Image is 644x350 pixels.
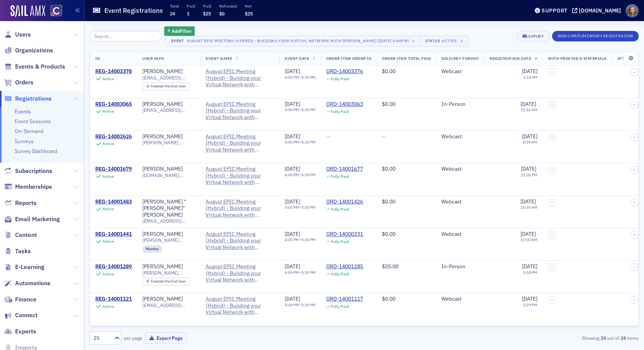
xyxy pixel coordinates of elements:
a: Connect [4,311,38,319]
p: Paid [187,3,195,9]
span: [EMAIL_ADDRESS][DOMAIN_NAME] [142,218,195,224]
time: 10:35 AM [520,205,537,210]
span: Organizations [15,46,53,55]
a: ORD-14001117 [326,296,363,303]
span: [DOMAIN_NAME][EMAIL_ADDRESS][DOMAIN_NAME] [142,173,195,178]
span: Add Filter [172,28,192,34]
span: – [551,232,553,237]
div: – [285,237,316,242]
a: Email Marketing [4,215,60,223]
a: ORD-14003063 [326,101,363,108]
time: 5:30 PM [301,302,316,307]
time: 5:30 PM [301,107,316,112]
div: Webcast [441,166,479,173]
span: Users [15,31,31,39]
strong: 24 [599,335,607,341]
a: REG-14001679 [95,166,132,173]
span: Connect [15,311,38,319]
a: [PERSON_NAME] [142,68,183,75]
div: Active [102,206,114,211]
span: [EMAIL_ADDRESS][DOMAIN_NAME] [142,107,195,113]
span: August EPIC Meeting (Hybrid) - Building your Virtual Network with Melissa Armstrong [206,166,274,186]
a: August EPIC Meeting (Hybrid) - Building your Virtual Network with [PERSON_NAME] [206,231,274,251]
span: Reports [15,199,37,207]
span: Event Date [285,56,309,61]
div: – [285,107,316,112]
a: [PERSON_NAME] [142,166,183,173]
span: [DATE] [520,101,536,107]
a: ORD-14000331 [326,231,363,238]
a: Organizations [4,46,53,55]
time: 4:00 PM [285,107,299,112]
span: [PERSON_NAME][EMAIL_ADDRESS][DOMAIN_NAME] [142,237,195,243]
a: August EPIC Meeting (Hybrid) - Building your Virtual Network with [PERSON_NAME] [206,296,274,316]
a: New Complimentary Registration [552,32,639,39]
div: – [285,173,316,177]
div: Active [102,109,114,114]
span: [DATE] [521,165,536,172]
div: Active [102,304,114,309]
span: – [551,70,553,75]
span: – [551,200,553,205]
h1: Event Registrations [104,6,163,15]
a: Memberships [4,183,52,191]
button: Export [517,31,549,41]
span: – [633,70,636,75]
div: Active [102,174,114,179]
a: August EPIC Meeting (Hybrid) - Building your Virtual Network with [PERSON_NAME] [206,68,274,88]
div: Webcast [441,296,479,303]
a: ORD-14001285 [326,263,363,270]
span: 1 [187,11,189,17]
span: – [633,232,636,237]
span: Tasks [15,247,31,255]
time: 5:30 PM [301,205,316,210]
span: $0.00 [382,198,395,205]
span: – [551,168,553,172]
div: End User [151,280,186,284]
div: [PERSON_NAME] [142,296,183,303]
span: Content [15,231,37,239]
span: – [633,200,636,205]
div: [PERSON_NAME] "[PERSON_NAME]" [PERSON_NAME] [142,199,195,219]
span: Delivery Format [441,56,479,61]
img: SailAMX [11,5,45,17]
a: [PERSON_NAME] [142,231,183,238]
div: 25 [93,334,110,342]
span: With Printed E-Materials [548,56,607,61]
a: [PERSON_NAME] [142,101,183,108]
time: 4:00 PM [285,75,299,80]
div: ORD-14001677 [326,166,363,173]
div: Active [102,272,114,277]
div: Created Via: End User [142,83,190,90]
div: In-Person [441,263,479,270]
time: 1:14 PM [523,75,537,80]
a: Finance [4,295,37,304]
div: Fully Paid [331,272,349,277]
div: Created Via: End User [142,278,190,286]
span: $0.00 [382,165,395,172]
p: Refunded [219,3,237,9]
time: 5:30 PM [301,75,316,80]
div: REG-14001483 [95,199,132,205]
span: User Info [142,56,164,61]
span: Attended [617,56,638,61]
a: ORD-14001426 [326,199,363,205]
div: August EPIC Meeting (Hybrid) - Building your Virtual Network with [PERSON_NAME] [[DATE] 4:00pm] [187,37,409,44]
time: 12:26 PM [521,172,537,177]
span: [DATE] [285,68,300,75]
div: Mentor [142,245,162,253]
span: [DATE] [285,231,300,237]
span: August EPIC Meeting (Hybrid) - Building your Virtual Network with Melissa Armstrong [206,68,274,88]
span: [DATE] [520,198,536,205]
span: Registrations [15,95,52,103]
a: REG-14002626 [95,133,132,140]
span: — [326,133,330,140]
a: Automations [4,279,50,287]
a: Event Sessions [15,118,51,125]
time: 2:29 PM [523,302,537,307]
